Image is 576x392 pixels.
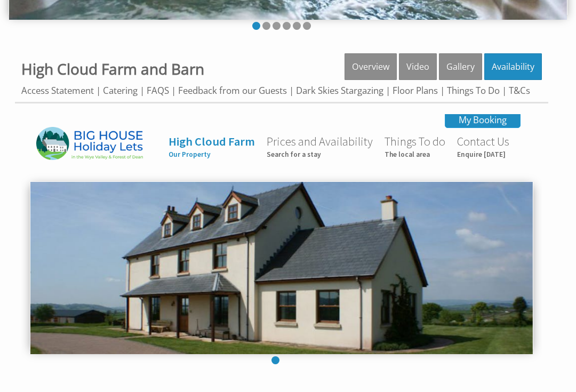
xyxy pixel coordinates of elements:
[178,84,287,97] a: Feedback from our Guests
[245,20,351,45] a: Prices and AvailabilitySearch for a stay
[21,59,204,79] a: High Cloud Farm and Barn
[296,84,383,97] a: Dark Skies Stargazing
[147,20,234,45] a: High Cloud FarmOur Property
[21,283,486,306] h1: Sorry we can't seem to find the page you're looking for.
[393,84,438,97] a: Floor Plans
[345,53,397,80] a: Overview
[509,84,530,97] a: T&Cs
[103,84,138,97] a: Catering
[363,36,424,45] small: The local area
[21,84,94,97] a: Access Statement
[147,84,169,97] a: FAQS
[399,53,437,80] a: Video
[436,20,488,45] a: Contact UsEnquire [DATE]
[147,36,234,45] small: Our Property
[447,84,500,97] a: Things To Do
[245,36,351,45] small: Search for a stay
[484,53,542,80] a: Availability
[439,53,482,80] a: Gallery
[15,13,122,45] img: Highcloud Farm
[363,20,424,45] a: Things To doThe local area
[436,36,488,45] small: Enquire [DATE]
